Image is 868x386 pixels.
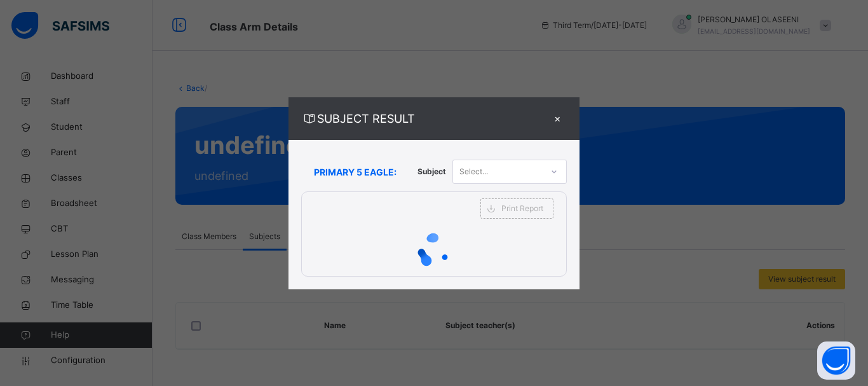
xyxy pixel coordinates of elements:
span: Print Report [501,203,543,214]
span: Subject [417,166,446,177]
span: PRIMARY 5 EAGLE: [314,165,397,179]
div: Select... [459,160,488,184]
button: Open asap [817,341,855,380]
span: SUBJECT RESULT [301,110,548,127]
div: × [548,110,567,127]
